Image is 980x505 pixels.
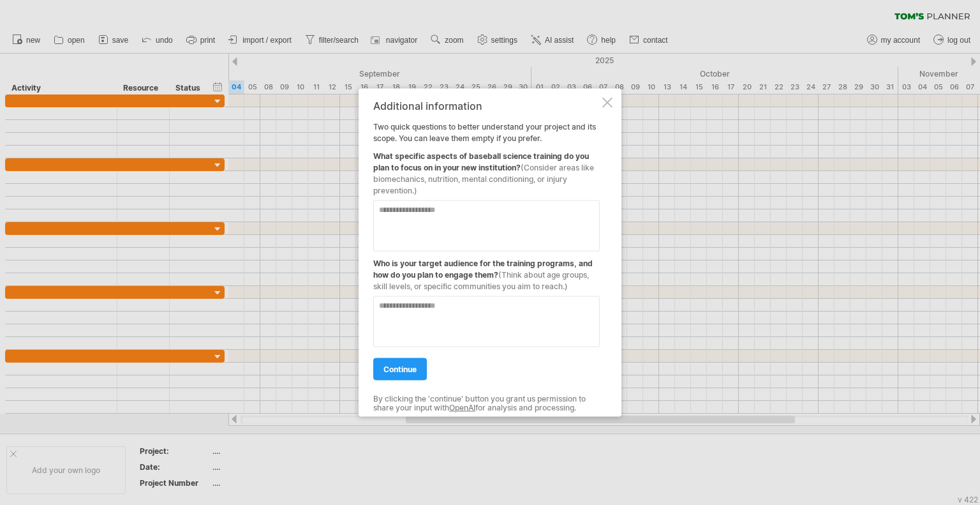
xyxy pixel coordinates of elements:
[373,100,600,111] div: Additional information
[373,144,600,196] div: What specific aspects of baseball science training do you plan to focus on in your new institution?
[449,403,475,412] a: OpenAI
[373,162,594,195] span: (Consider areas like biomechanics, nutrition, mental conditioning, or injury prevention.)
[373,394,600,412] div: By clicking the 'continue' button you grant us permission to share your input with for analysis a...
[383,364,417,373] span: continue
[373,358,427,380] a: continue
[373,100,600,405] div: Two quick questions to better understand your project and its scope. You can leave them empty if ...
[373,251,600,292] div: Who is your target audience for the training programs, and how do you plan to engage them?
